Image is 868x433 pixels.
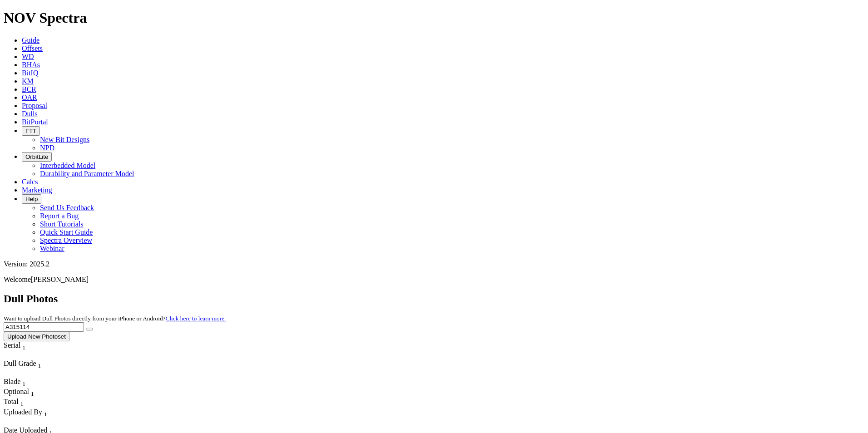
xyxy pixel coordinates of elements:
button: Upload New Photoset [4,332,69,341]
div: Sort None [4,388,35,398]
span: Sort None [44,408,47,416]
a: NPD [40,144,54,152]
div: Serial Sort None [4,341,42,351]
span: Uploaded By [4,408,42,416]
a: Quick Start Guide [40,228,93,236]
sub: 1 [22,344,25,351]
a: KM [22,77,34,85]
sub: 1 [38,362,41,369]
span: Sort None [38,359,41,367]
a: Offsets [22,44,43,52]
a: New Bit Designs [40,136,89,143]
div: Blade Sort None [4,378,35,388]
h2: Dull Photos [4,293,864,305]
span: FTT [25,128,36,134]
a: Spectra Overview [40,236,92,244]
div: Sort None [4,378,35,388]
div: Column Menu [4,369,67,378]
span: Dull Grade [4,359,36,367]
a: BCR [22,85,36,93]
span: [PERSON_NAME] [31,276,89,283]
div: Dull Grade Sort None [4,359,67,369]
div: Optional Sort None [4,388,35,398]
sub: 1 [22,380,25,387]
a: BitIQ [22,69,38,77]
sub: 1 [31,390,34,397]
div: Total Sort None [4,398,35,408]
a: OAR [22,93,37,101]
button: OrbitLite [22,152,52,162]
div: Column Menu [4,351,42,359]
a: Guide [22,36,39,44]
div: Sort None [4,359,67,378]
div: Sort None [4,341,42,359]
p: Welcome [4,276,864,284]
h1: NOV Spectra [4,10,864,26]
input: Search Serial Number [4,322,84,332]
a: Click here to learn more. [166,315,226,322]
sub: 1 [20,401,24,408]
div: Sort None [4,398,35,408]
span: Total [4,398,19,405]
span: Serial [4,341,20,349]
span: Sort None [22,378,25,385]
div: Uploaded By Sort None [4,408,89,418]
sub: 1 [44,411,47,418]
span: Sort None [22,341,25,349]
a: Proposal [22,102,47,109]
a: Webinar [40,245,64,252]
a: BitPortal [22,118,48,126]
a: Marketing [22,186,52,194]
a: Send Us Feedback [40,204,94,212]
a: Calcs [22,178,38,186]
small: Want to upload Dull Photos directly from your iPhone or Android? [4,315,226,322]
a: Short Tutorials [40,220,84,228]
a: Interbedded Model [40,162,95,169]
span: Sort None [31,388,34,395]
a: BHAs [22,61,40,69]
a: Dulls [22,110,38,118]
span: Blade [4,378,20,385]
span: OrbitLite [25,153,48,160]
button: Help [22,194,41,204]
span: Sort None [20,398,24,405]
span: Optional [4,388,29,395]
button: FTT [22,126,40,136]
span: Help [25,196,38,202]
a: Report a Bug [40,212,79,220]
a: WD [22,53,34,60]
div: Sort None [4,408,89,426]
div: Version: 2025.2 [4,260,864,268]
div: Column Menu [4,418,89,426]
a: Durability and Parameter Model [40,170,134,177]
